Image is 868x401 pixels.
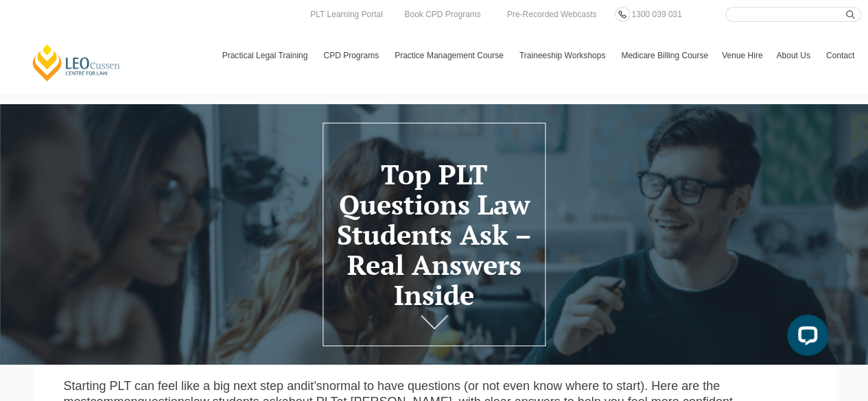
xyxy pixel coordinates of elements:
[31,43,122,82] a: [PERSON_NAME] Centre for Law
[307,7,386,22] a: PLT Learning Portal
[401,7,484,22] a: Book CPD Programs
[776,309,834,367] iframe: LiveChat chat widget
[64,379,308,393] span: Starting PLT can feel like a big next step and
[631,10,681,19] span: 1300 039 031
[316,36,388,75] a: CPD Programs
[513,36,614,75] a: Traineeship Workshops
[769,36,819,75] a: About Us
[715,36,769,75] a: Venue Hire
[628,7,685,22] a: 1300 039 031
[504,7,600,22] a: Pre-Recorded Webcasts
[307,379,322,393] span: it’s
[614,36,715,75] a: Medicare Billing Course
[215,36,317,75] a: Practical Legal Training
[330,159,539,310] h1: Top PLT Questions Law Students Ask – Real Answers Inside
[388,36,513,75] a: Practice Management Course
[819,36,861,75] a: Contact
